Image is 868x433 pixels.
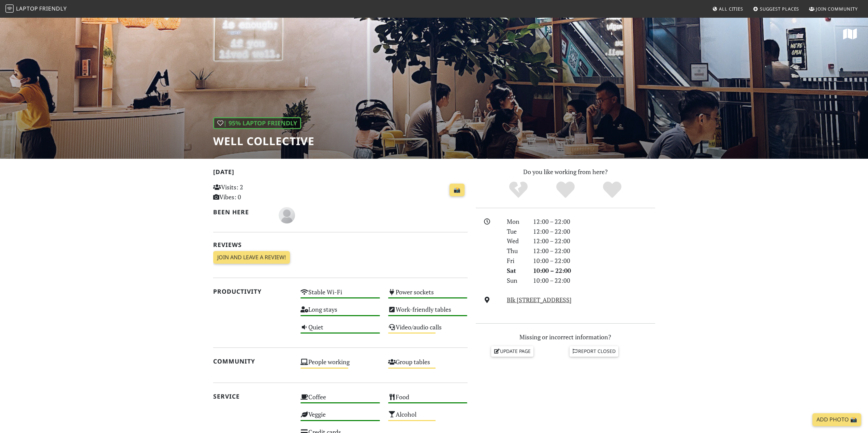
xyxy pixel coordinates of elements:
[529,236,659,246] div: 12:00 – 22:00
[213,241,468,248] h2: Reviews
[760,6,799,12] span: Suggest Places
[213,288,293,295] h2: Productivity
[213,358,293,365] h2: Community
[503,246,529,256] div: Thu
[589,181,636,199] div: Definitely!
[503,227,529,236] div: Tue
[529,256,659,266] div: 10:00 – 22:00
[384,391,472,409] div: Food
[279,207,295,223] img: blank-535327c66bd565773addf3077783bbfce4b00ec00e9fd257753287c682c7fa38.png
[213,393,293,400] h2: Service
[384,356,472,374] div: Group tables
[39,5,67,12] span: Friendly
[5,3,67,15] a: LaptopFriendly LaptopFriendly
[296,287,384,304] div: Stable Wi-Fi
[503,256,529,266] div: Fri
[542,181,589,199] div: Yes
[476,167,655,177] p: Do you like working from here?
[296,356,384,374] div: People working
[296,322,384,339] div: Quiet
[529,266,659,276] div: 10:00 – 22:00
[816,6,858,12] span: Join Community
[491,346,533,356] a: Update page
[296,409,384,426] div: Veggie
[503,276,529,285] div: Sun
[529,227,659,236] div: 12:00 – 22:00
[296,391,384,409] div: Coffee
[213,208,271,216] h2: Been here
[213,251,290,264] a: Join and leave a review!
[16,5,38,12] span: Laptop
[384,409,472,426] div: Alcohol
[279,211,295,219] span: C.R
[529,217,659,227] div: 12:00 – 22:00
[476,332,655,342] p: Missing or incorrect information?
[213,117,301,129] div: | 95% Laptop Friendly
[503,217,529,227] div: Mon
[806,3,860,15] a: Join Community
[709,3,746,15] a: All Cities
[529,246,659,256] div: 12:00 – 22:00
[213,168,468,178] h2: [DATE]
[570,346,619,356] a: Report closed
[384,304,472,321] div: Work-friendly tables
[5,4,14,13] img: LaptopFriendly
[503,266,529,276] div: Sat
[213,135,314,148] h1: Well Collective
[384,287,472,304] div: Power sockets
[296,304,384,321] div: Long stays
[384,322,472,339] div: Video/audio calls
[719,6,743,12] span: All Cities
[213,182,293,202] p: Visits: 2 Vibes: 0
[750,3,802,15] a: Suggest Places
[495,181,542,199] div: No
[529,276,659,285] div: 10:00 – 22:00
[812,413,861,426] a: Add Photo 📸
[450,184,465,197] a: 📸
[507,296,572,304] a: Blk [STREET_ADDRESS]
[503,236,529,246] div: Wed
